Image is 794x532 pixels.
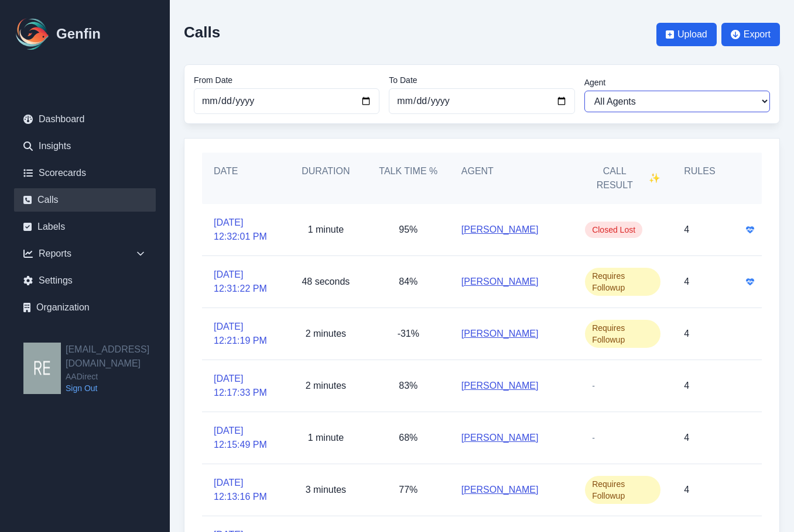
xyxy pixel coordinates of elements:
[14,242,156,265] div: Reports
[461,379,539,393] a: [PERSON_NAME]
[14,15,52,53] img: Logo
[399,223,417,237] p: 95%
[14,215,156,239] a: Labels
[461,431,539,445] a: [PERSON_NAME]
[214,164,273,178] h5: Date
[14,269,156,292] a: Settings
[214,216,273,244] a: [DATE] 12:32:01 PM
[66,371,170,382] span: AADirect
[306,327,346,341] p: 2 minutes
[585,320,660,348] span: Requires Followup
[194,74,379,86] label: From Date
[214,424,273,452] a: [DATE] 12:15:49 PM
[379,164,438,178] h5: Talk Time %
[14,134,156,158] a: Insights
[461,327,539,341] a: [PERSON_NAME]
[302,275,350,289] p: 48 seconds
[684,164,715,192] h5: Rules
[399,379,417,393] p: 83%
[398,327,419,341] p: -31%
[214,476,273,504] a: [DATE] 12:13:16 PM
[585,430,602,446] span: -
[585,222,642,238] span: Closed Lost
[14,108,156,131] a: Dashboard
[744,27,771,42] span: Export
[66,343,170,371] h2: [EMAIL_ADDRESS][DOMAIN_NAME]
[399,431,417,445] p: 68%
[14,296,156,319] a: Organization
[399,275,417,289] p: 84%
[585,378,602,394] span: -
[214,320,273,348] a: [DATE] 12:21:19 PM
[677,27,707,42] span: Upload
[389,74,574,86] label: To Date
[684,327,689,341] p: 4
[308,223,344,237] p: 1 minute
[214,268,273,296] a: [DATE] 12:31:22 PM
[308,431,344,445] p: 1 minute
[461,483,539,497] a: [PERSON_NAME]
[585,164,660,192] h5: Call Result
[214,372,273,400] a: [DATE] 12:17:33 PM
[656,23,717,46] button: Upload
[649,171,660,185] span: ✨
[461,164,494,192] h5: Agent
[461,275,539,289] a: [PERSON_NAME]
[56,25,101,43] h1: Genfin
[585,268,660,296] span: Requires Followup
[584,77,770,88] label: Agent
[461,223,539,237] a: [PERSON_NAME]
[399,483,417,497] p: 77%
[684,431,689,445] p: 4
[721,23,780,46] button: Export
[684,379,689,393] p: 4
[296,164,355,178] h5: Duration
[14,188,156,212] a: Calls
[66,382,170,394] a: Sign Out
[306,483,346,497] p: 3 minutes
[684,275,689,289] p: 4
[14,161,156,185] a: Scorecards
[684,223,689,237] p: 4
[585,476,660,504] span: Requires Followup
[684,483,689,497] p: 4
[306,379,346,393] p: 2 minutes
[23,343,61,394] img: resqueda@aadirect.com
[184,23,220,41] h2: Calls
